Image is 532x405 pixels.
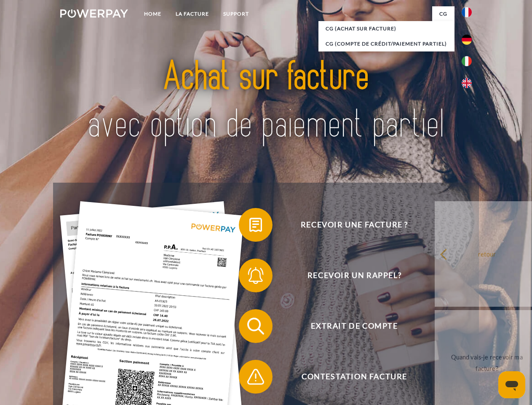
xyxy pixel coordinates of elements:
img: qb_search.svg [245,316,266,337]
a: CG (achat sur facture) [318,21,454,36]
a: Support [216,6,256,22]
span: Recevoir un rappel? [251,259,457,292]
a: LA FACTURE [168,6,216,22]
a: Home [137,6,168,22]
img: en [462,78,472,88]
img: fr [462,7,472,17]
span: Contestation Facture [251,360,457,394]
img: title-powerpay_fr.svg [80,40,452,162]
img: logo-powerpay-white.svg [60,9,128,18]
img: qb_bill.svg [245,214,266,235]
img: qb_warning.svg [245,366,266,387]
iframe: Bouton de lancement de la fenêtre de messagerie [498,371,525,398]
button: Recevoir une facture ? [239,208,458,242]
span: Recevoir une facture ? [251,208,457,242]
img: de [462,35,472,45]
img: it [462,56,472,66]
button: Contestation Facture [239,360,458,394]
span: Extrait de compte [251,309,457,343]
button: Extrait de compte [239,309,458,343]
img: qb_bell.svg [245,265,266,286]
a: CG [432,6,454,22]
a: CG (Compte de crédit/paiement partiel) [318,36,454,51]
button: Recevoir un rappel? [239,259,458,292]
